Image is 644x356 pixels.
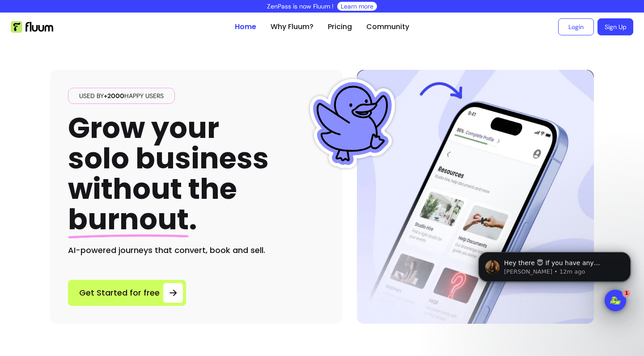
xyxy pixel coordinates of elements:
img: Fluum Logo [11,21,53,33]
h2: AI-powered journeys that convert, book and sell. [68,244,325,257]
a: Learn more [341,2,373,11]
a: Home [235,21,256,32]
a: Pricing [328,21,352,32]
span: Used by happy users [76,91,167,100]
img: Hero [357,70,594,324]
iframe: Intercom notifications message [465,233,644,332]
span: 1 [623,290,630,297]
a: Login [558,18,594,35]
span: burnout [68,199,189,239]
span: +2000 [104,92,124,100]
span: Get Started for free [79,287,160,299]
p: ZenPass is now Fluum ! [267,2,334,11]
iframe: Intercom live chat [605,290,626,311]
h1: Grow your solo business without the . [68,113,269,235]
a: Sign Up [597,18,633,35]
a: Why Fluum? [271,21,314,32]
a: Get Started for free [68,280,186,306]
a: Community [366,21,409,32]
img: Fluum Duck sticker [308,79,397,168]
